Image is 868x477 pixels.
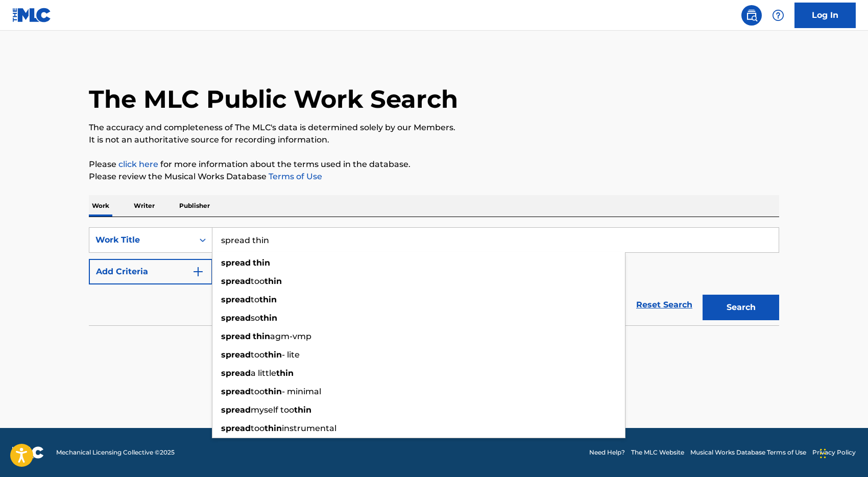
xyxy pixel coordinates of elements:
p: Publisher [176,195,213,217]
strong: spread [221,313,251,323]
strong: spread [221,423,251,433]
span: agm-vmp [270,331,311,341]
span: myself too [251,405,294,415]
a: The MLC Website [631,448,684,457]
span: a little [251,368,276,378]
strong: spread [221,331,251,341]
a: Log In [794,3,856,28]
strong: thin [264,423,282,433]
div: Work Title [95,234,187,246]
strong: spread [221,295,251,304]
strong: spread [221,276,251,286]
strong: thin [260,313,277,323]
iframe: Chat Widget [817,428,868,477]
strong: spread [221,368,251,378]
p: It is not an authoritative source for recording information. [89,134,779,146]
img: logo [12,446,44,459]
a: Public Search [741,5,762,26]
span: too [251,276,264,286]
strong: thin [259,295,277,304]
strong: thin [276,368,294,378]
p: Writer [131,195,158,217]
a: Musical Works Database Terms of Use [690,448,806,457]
a: Terms of Use [267,172,322,181]
span: - minimal [282,387,321,396]
strong: thin [264,350,282,360]
form: Search Form [89,227,779,325]
button: Search [703,295,779,320]
span: instrumental [282,423,336,433]
a: Reset Search [631,294,697,316]
strong: spread [221,387,251,396]
p: Please review the Musical Works Database [89,171,779,183]
strong: thin [264,276,282,286]
p: The accuracy and completeness of The MLC's data is determined solely by our Members. [89,122,779,134]
span: so [251,313,260,323]
img: search [745,9,758,21]
p: Work [89,195,112,217]
a: Privacy Policy [812,448,856,457]
strong: spread [221,350,251,360]
img: help [772,9,784,21]
span: - lite [282,350,300,360]
strong: thin [294,405,311,415]
strong: spread [221,258,251,268]
strong: thin [264,387,282,396]
strong: thin [253,331,270,341]
div: Help [768,5,788,26]
strong: thin [253,258,270,268]
button: Add Criteria [89,259,212,284]
span: too [251,423,264,433]
img: 9d2ae6d4665cec9f34b9.svg [192,266,204,278]
div: Drag [820,438,826,469]
strong: spread [221,405,251,415]
span: too [251,350,264,360]
p: Please for more information about the terms used in the database. [89,158,779,171]
a: Need Help? [589,448,625,457]
span: to [251,295,259,304]
a: click here [118,159,158,169]
h1: The MLC Public Work Search [89,84,458,114]
span: Mechanical Licensing Collective © 2025 [56,448,175,457]
span: too [251,387,264,396]
img: MLC Logo [12,8,52,22]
